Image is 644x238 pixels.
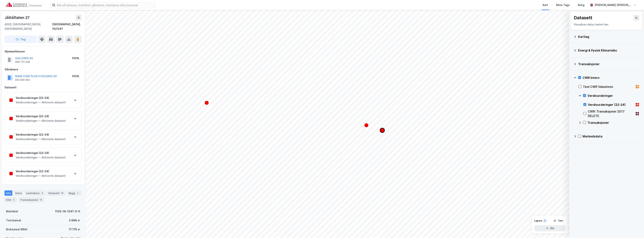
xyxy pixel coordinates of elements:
[16,151,66,155] div: Verdivurderinger (22-24)
[19,197,44,202] div: Transaksjoner
[4,22,52,31] div: 4020, [GEOGRAPHIC_DATA], [GEOGRAPHIC_DATA]
[583,134,640,139] div: Markedsdata
[76,191,80,195] div: 1
[578,48,640,53] div: Energi & Fysisk Klimarisiko
[574,22,639,27] div: Visualiser data i kartet her.
[534,225,565,231] button: Vis
[55,2,155,8] input: Søk på adresse, matrikkel, gårdeiere, leietakere eller personer
[588,109,634,118] div: CWR: Transaksjoner 2017 DELETE
[551,218,565,224] button: Tøm
[5,49,81,54] div: Hjemmelshaver
[578,34,640,39] div: Kartlag
[69,227,80,232] div: 17 175 ㎡
[6,209,18,214] div: Matrikkel
[556,3,570,7] div: Mine Tags
[16,174,66,178] div: Verdivurderinger — Aktiverte datasett
[364,123,369,128] div: Map marker
[625,220,644,238] iframe: Chat Widget
[60,191,64,195] div: 10
[4,197,17,202] div: ESG
[14,190,23,196] div: Eiere
[583,84,634,89] div: Test CWR Valuations
[578,3,584,7] div: Bolig
[16,100,66,105] div: Verdivurderinger — Aktiverte datasett
[16,132,66,137] div: Verdivurderinger (22-24)
[574,15,592,21] div: Datasett
[16,137,66,141] div: Verdivurderinger — Aktiverte datasett
[4,15,30,21] div: Jåttåflaten 27
[15,60,30,63] div: 998 772 338
[16,155,66,160] div: Verdivurderinger — Aktiverte datasett
[595,3,632,7] div: [PERSON_NAME] [PERSON_NAME]
[69,218,80,223] div: 3 999 ㎡
[55,209,80,214] div: 1103-16-1247-0-0
[6,218,21,223] div: Tomteareal
[16,169,66,174] div: Verdivurderinger (22-24)
[16,96,66,100] div: Verdivurderinger (22-24)
[16,119,66,123] div: Verdivurderinger — Aktiverte datasett
[72,74,79,78] div: 100%
[5,67,81,72] div: Gårdeiere
[15,78,30,81] div: 923 580 964
[583,75,640,80] div: CWR Intern
[587,120,640,125] div: Transaksjoner
[16,114,66,119] div: Verdivurderinger (22-24)
[6,227,28,232] div: Bruksareal (BRA)
[204,101,209,105] div: Map marker
[67,190,81,196] div: Bygg
[380,128,385,133] div: Map marker
[578,62,640,66] div: Transaksjoner
[587,93,640,98] div: Verdivurderinger
[4,190,12,196] div: Info
[52,22,82,31] div: [GEOGRAPHIC_DATA], 16/1247
[4,36,37,43] button: Tag
[534,219,542,222] div: Layers
[543,219,547,223] div: 1
[12,198,16,202] div: 2
[40,191,44,195] div: 2
[6,2,42,8] img: cushman-wakefield-realkapital-logo.202ea83816669bd177139c58696a8fa1.svg
[72,56,79,60] div: 100%
[625,220,644,238] div: Kontrollprogram for chat
[5,85,81,90] div: Datasett
[25,190,45,196] div: Leietakere
[588,102,634,107] div: Verdivurderinger (22-24)
[47,190,66,196] div: Datasett
[39,198,43,202] div: 12
[543,3,548,7] div: Kart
